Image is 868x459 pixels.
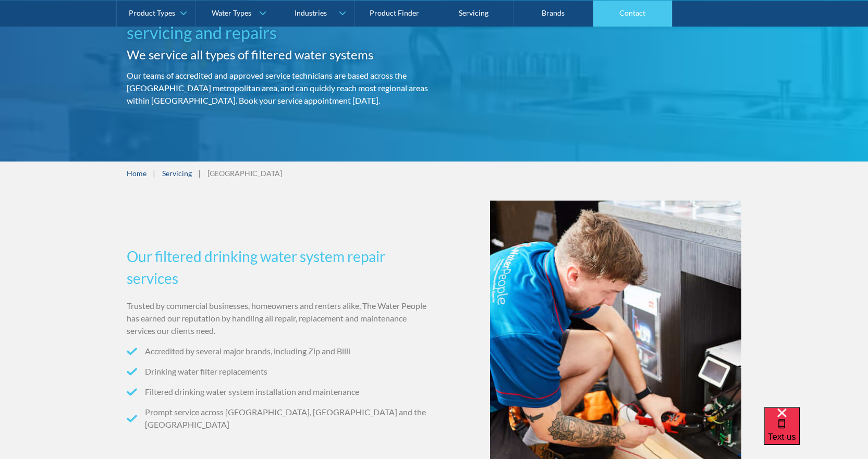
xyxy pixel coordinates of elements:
div: Industries [295,8,327,17]
div: [GEOGRAPHIC_DATA] [207,168,282,179]
li: Accredited by several major brands, including Zip and Billi [127,345,430,357]
iframe: podium webchat widget bubble [764,407,868,459]
li: Prompt service across [GEOGRAPHIC_DATA], [GEOGRAPHIC_DATA] and the [GEOGRAPHIC_DATA] [127,406,430,431]
p: Trusted by commercial businesses, homeowners and renters alike, The Water People has earned our r... [127,300,430,337]
a: Servicing [162,168,192,179]
h2: We service all types of filtered water systems [127,45,430,64]
p: Our teams of accredited and approved service technicians are based across the [GEOGRAPHIC_DATA] m... [127,69,430,107]
div: | [197,167,202,179]
li: Filtered drinking water system installation and maintenance [127,386,430,398]
div: | [152,167,157,179]
li: Drinking water filter replacements [127,365,430,378]
div: Product Types [129,8,175,17]
div: Water Types [212,8,251,17]
h3: Our filtered drinking water system repair services [127,245,430,289]
a: Home [127,168,146,179]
